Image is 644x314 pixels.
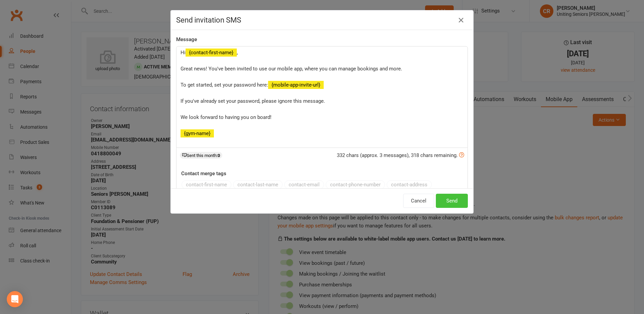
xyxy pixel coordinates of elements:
span: Great news! You've been invited to use our mobile app, where you can manage bookings and more. [181,66,402,72]
div: Sent this month: [180,152,222,159]
label: Contact merge tags [181,169,226,178]
button: Send [436,194,468,208]
button: Close [456,15,466,26]
span: To get started, set your password here: [181,82,268,88]
div: 332 chars (approx. 3 messages), 318 chars remaining. [337,151,464,159]
strong: 0 [218,153,220,158]
span: , [237,50,238,56]
span: We look forward to having you on board! [181,114,271,120]
label: Message [176,35,197,43]
span: Hi [181,50,186,56]
button: Cancel [403,194,434,208]
div: Open Intercom Messenger [7,291,23,307]
span: If you've already set your password, please ignore this message. [181,98,325,104]
h4: Send invitation SMS [176,16,468,24]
